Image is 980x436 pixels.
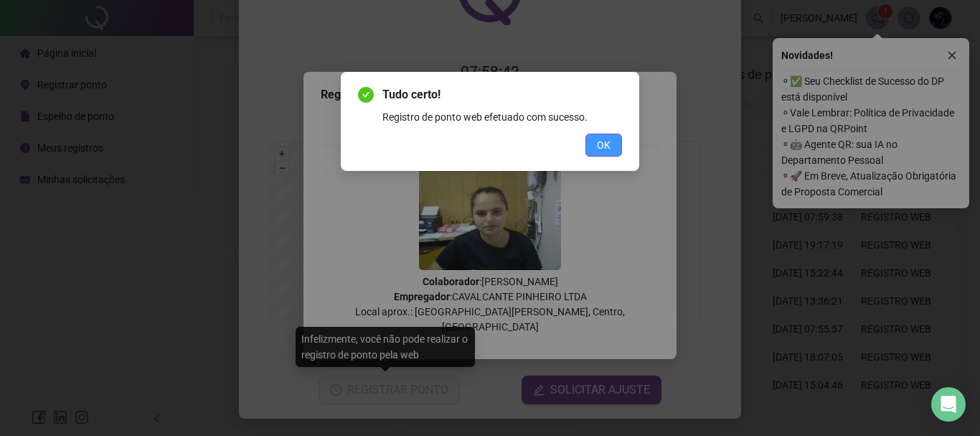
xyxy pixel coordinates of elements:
[597,137,611,153] span: OK
[931,387,966,422] div: Open Intercom Messenger
[382,86,622,103] span: Tudo certo!
[382,109,622,125] div: Registro de ponto web efetuado com sucesso.
[585,134,622,157] button: OK
[358,87,374,103] span: check-circle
